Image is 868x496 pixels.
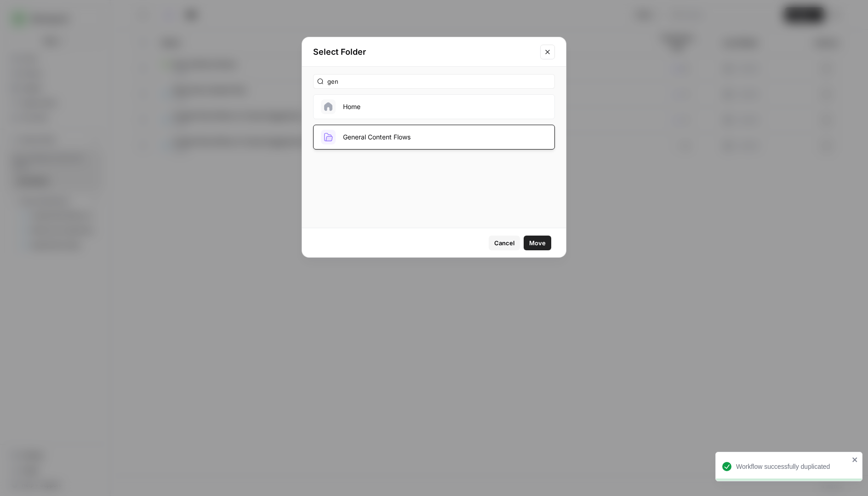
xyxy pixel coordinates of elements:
[540,45,555,59] button: Close modal
[529,238,546,248] span: Move
[313,125,555,150] button: General Content Flows
[524,236,551,250] button: Move
[852,456,858,463] button: close
[736,462,849,471] div: Workflow successfully duplicated
[494,238,514,248] span: Cancel
[327,77,551,86] input: Search Folders
[313,94,555,119] button: Home
[313,46,535,58] h2: Select Folder
[489,236,520,250] button: Cancel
